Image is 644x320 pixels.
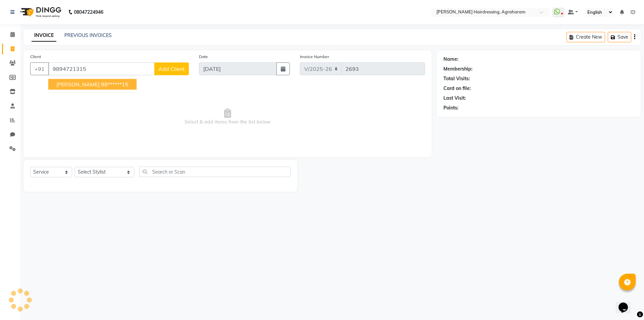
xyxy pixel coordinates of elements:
[608,32,631,42] button: Save
[443,75,470,82] div: Total Visits:
[443,104,459,111] div: Points:
[30,54,41,60] label: Client
[443,85,471,92] div: Card on file:
[30,83,425,150] span: Select & add items from the list below
[74,3,103,21] b: 08047224946
[616,293,637,313] iframe: chat widget
[30,62,49,75] button: +91
[48,62,155,75] input: Search by Name/Mobile/Email/Code
[443,65,473,73] div: Membership:
[64,32,112,38] a: PREVIOUS INVOICES
[154,62,189,75] button: Add Client
[300,54,329,60] label: Invoice Number
[199,54,208,60] label: Date
[443,95,466,102] div: Last Visit:
[32,30,56,42] a: INVOICE
[567,32,605,42] button: Create New
[443,56,459,63] div: Name:
[158,65,185,72] span: Add Client
[56,81,100,88] span: [PERSON_NAME]
[139,167,290,177] input: Search or Scan
[17,3,63,21] img: logo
